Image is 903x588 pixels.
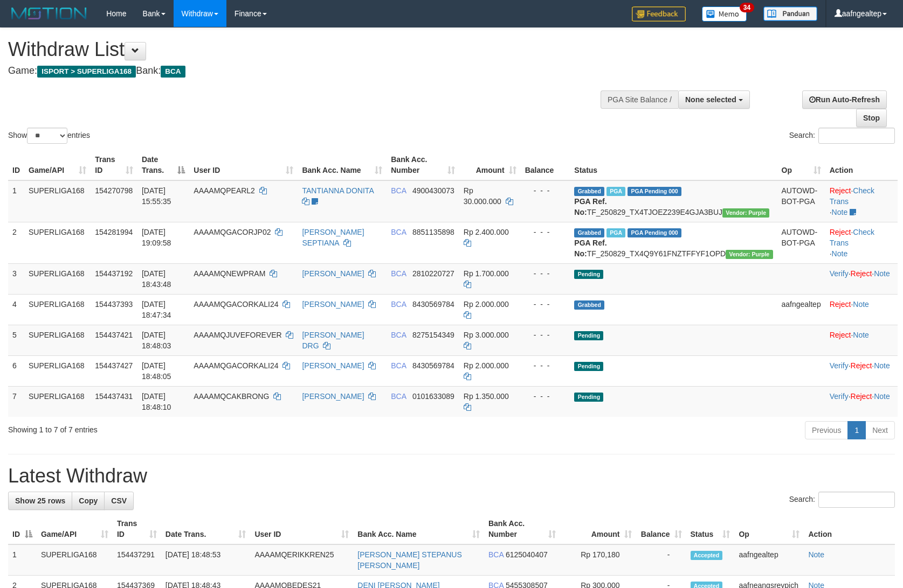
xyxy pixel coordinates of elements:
a: 1 [847,421,866,439]
span: 154437393 [95,300,133,309]
td: 4 [8,294,24,325]
label: Search: [789,128,895,144]
span: BCA [391,361,406,370]
td: AAAAMQERIKKREN25 [250,544,353,576]
a: Next [865,421,895,439]
h1: Latest Withdraw [8,465,895,487]
span: Copy 6125040407 to clipboard [506,550,548,559]
td: SUPERLIGA168 [24,325,91,355]
h4: Game: Bank: [8,66,591,76]
span: Pending [574,270,603,279]
span: BCA [488,550,504,559]
a: [PERSON_NAME] [302,392,364,401]
a: Copy [72,492,105,510]
span: AAAAMQPEARL2 [194,186,255,195]
th: Game/API: activate to sort column ascending [24,150,91,180]
th: ID: activate to sort column descending [8,514,37,544]
input: Search: [818,128,895,144]
th: Date Trans.: activate to sort column ascending [161,514,251,544]
td: SUPERLIGA168 [24,263,91,294]
input: Search: [818,492,895,508]
td: · · [825,222,898,263]
span: [DATE] 18:48:05 [142,361,171,381]
span: Rp 2.000.000 [464,361,509,370]
span: Grabbed [574,187,604,196]
th: Amount: activate to sort column ascending [560,514,636,544]
img: Button%20Memo.svg [702,6,747,22]
span: [DATE] 18:48:03 [142,331,171,350]
span: Rp 3.000.000 [464,331,509,339]
td: TF_250829_TX4Q9Y61FNZTFFYF1OPD [570,222,777,263]
td: SUPERLIGA168 [37,544,113,576]
td: aafngealtep [734,544,804,576]
a: Reject [851,392,872,401]
td: · · [825,355,898,386]
span: CSV [111,496,127,505]
span: BCA [391,392,406,401]
img: panduan.png [763,6,817,21]
td: 154437291 [113,544,161,576]
span: [DATE] 18:47:34 [142,300,171,319]
td: SUPERLIGA168 [24,386,91,417]
th: Balance [521,150,570,180]
span: Grabbed [574,300,604,310]
span: [DATE] 15:55:35 [142,186,171,206]
span: BCA [391,331,406,339]
a: Show 25 rows [8,492,72,510]
b: PGA Ref. No: [574,197,606,216]
span: 34 [740,3,754,12]
th: Amount: activate to sort column ascending [459,150,521,180]
span: Rp 1.700.000 [464,269,509,278]
span: AAAAMQJUVEFOREVER [194,331,281,339]
a: Verify [830,392,849,401]
a: Verify [830,269,849,278]
span: Copy 0101633089 to clipboard [412,392,454,401]
td: 1 [8,544,37,576]
a: [PERSON_NAME] [302,300,364,309]
span: None selected [685,95,736,104]
span: AAAAMQGACORKALI24 [194,361,278,370]
td: 6 [8,355,24,386]
span: Rp 30.000.000 [464,186,501,206]
div: PGA Site Balance / [601,90,678,109]
span: 154437421 [95,331,133,339]
span: AAAAMQNEWPRAM [194,269,265,278]
span: Rp 2.400.000 [464,228,509,236]
span: PGA Pending [628,187,681,196]
a: Note [853,300,869,309]
a: Reject [830,331,851,339]
th: Bank Acc. Name: activate to sort column ascending [298,150,387,180]
span: BCA [391,300,406,309]
span: Copy [79,496,98,505]
span: Pending [574,362,603,371]
span: Rp 1.350.000 [464,392,509,401]
a: Verify [830,361,849,370]
a: Reject [851,269,872,278]
td: · [825,294,898,325]
td: AUTOWD-BOT-PGA [777,222,825,263]
th: Action [804,514,895,544]
div: - - - [525,299,566,310]
a: Check Trans [830,186,874,206]
span: Copy 2810220727 to clipboard [412,269,454,278]
div: - - - [525,227,566,237]
span: Copy 8430569784 to clipboard [412,300,454,309]
a: [PERSON_NAME] STEPANUS [PERSON_NAME] [357,550,461,570]
a: Reject [830,186,851,195]
a: Note [832,249,848,258]
td: 7 [8,386,24,417]
td: SUPERLIGA168 [24,355,91,386]
span: BCA [391,228,406,236]
td: AUTOWD-BOT-PGA [777,180,825,222]
span: AAAAMQCAKBRONG [194,392,269,401]
th: Action [825,150,898,180]
span: Accepted [691,551,723,560]
img: Feedback.jpg [632,6,686,22]
a: Reject [830,228,851,236]
a: [PERSON_NAME] DRG [302,331,364,350]
span: BCA [391,186,406,195]
a: TANTIANNA DONITA [302,186,374,195]
a: Check Trans [830,228,874,247]
a: Stop [856,109,887,127]
label: Show entries [8,128,90,144]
